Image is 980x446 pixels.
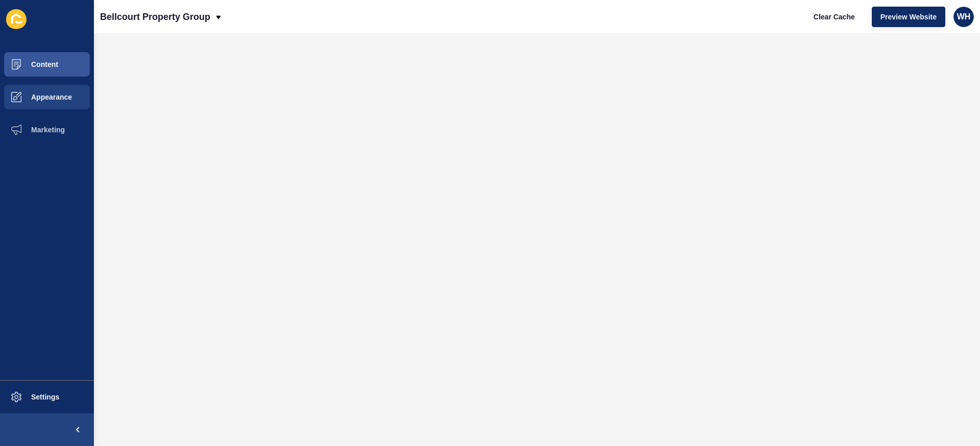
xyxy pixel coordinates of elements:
span: Clear Cache [814,12,855,22]
p: Bellcourt Property Group [100,4,210,30]
span: Preview Website [880,12,937,22]
button: Clear Cache [805,7,864,27]
button: Preview Website [872,7,945,27]
span: WH [957,12,971,22]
